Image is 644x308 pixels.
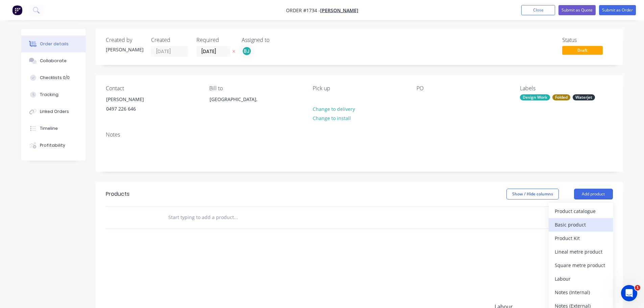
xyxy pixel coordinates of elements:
button: Submit as Order [599,5,636,15]
button: Add product [574,189,613,199]
button: Change to install [309,114,354,123]
span: Order #1734 - [286,7,320,14]
button: Timeline [21,120,86,137]
div: Labour [555,274,607,284]
button: Checklists 0/0 [21,69,86,86]
button: Tracking [21,86,86,103]
button: Profitability [21,137,86,154]
div: Collaborate [40,58,67,64]
div: Folded [552,94,570,100]
div: Waterjet [573,94,595,100]
div: Status [562,37,613,43]
button: Change to delivery [309,104,358,113]
button: Order details [21,35,86,52]
span: Draft [562,46,603,54]
div: Assigned to [242,37,309,43]
div: Created [151,37,188,43]
button: Collaborate [21,52,86,69]
div: Design Work [520,94,550,100]
div: Lineal metre product [555,247,607,257]
div: [GEOGRAPHIC_DATA], [210,95,266,104]
div: Profitability [40,142,65,148]
button: BJ [242,46,252,56]
div: Notes [106,132,613,138]
div: Products [106,190,129,198]
div: Bill to [209,85,302,92]
div: [GEOGRAPHIC_DATA], [204,94,271,116]
a: [PERSON_NAME] [320,7,358,14]
button: Linked Orders [21,103,86,120]
div: Contact [106,85,198,92]
div: Tracking [40,92,58,98]
div: Product Kit [555,233,607,243]
button: Submit as Quote [558,5,596,15]
div: Basic product [555,220,607,230]
input: Start typing to add a product... [168,211,303,224]
div: [PERSON_NAME]0497 226 646 [100,94,168,116]
div: Notes (Internal) [555,287,607,297]
div: Pick up [313,85,405,92]
iframe: Intercom live chat [621,285,637,301]
div: [PERSON_NAME] [106,46,143,53]
div: Created by [106,37,143,43]
button: Show / Hide columns [506,189,559,199]
div: 0497 226 646 [106,104,162,114]
button: Close [521,5,555,15]
span: 1 [635,285,640,290]
div: Required [196,37,234,43]
div: PO [416,85,509,92]
div: Order details [40,41,69,47]
div: Square metre product [555,260,607,270]
div: Linked Orders [40,109,69,115]
div: Checklists 0/0 [40,75,70,81]
div: Labels [520,85,613,92]
img: Factory [12,5,22,15]
div: Product catalogue [555,206,607,216]
div: [PERSON_NAME] [106,95,162,104]
div: Timeline [40,125,58,132]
